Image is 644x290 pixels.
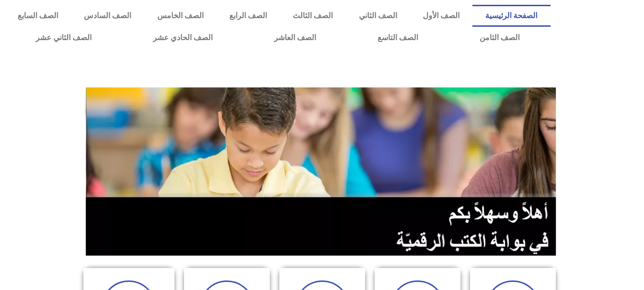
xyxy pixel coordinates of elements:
[144,5,216,27] a: الصف الخامس
[280,5,346,27] a: الصف الثالث
[472,5,550,27] a: الصفحة الرئيسية
[5,27,122,49] a: الصف الثاني عشر
[410,5,472,27] a: الصف الأول
[347,27,449,49] a: الصف التاسع
[216,5,280,27] a: الصف الرابع
[346,5,410,27] a: الصف الثاني
[71,5,144,27] a: الصف السادس
[449,27,550,49] a: الصف الثامن
[243,27,347,49] a: الصف العاشر
[5,5,71,27] a: الصف السابع
[122,27,243,49] a: الصف الحادي عشر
